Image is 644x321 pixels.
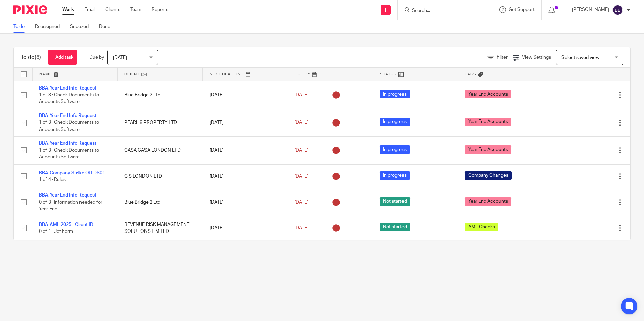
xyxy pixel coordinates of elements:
[380,118,410,126] span: In progress
[497,55,508,60] span: Filter
[118,216,203,240] td: REVENUE RISK MANAGEMENT SOLUTIONS LIMITED
[62,6,74,13] a: Work
[118,188,203,216] td: Blue Bridge 2 Ltd
[561,55,599,60] span: Select saved view
[39,222,93,227] a: BBA AML 2025 - Client ID
[130,6,141,13] a: Team
[48,50,77,65] a: + Add task
[39,93,99,104] span: 1 of 3 · Check Documents to Accounts Software
[35,55,41,60] span: (6)
[465,145,511,154] span: Year End Accounts
[465,197,511,206] span: Year End Accounts
[39,120,99,132] span: 1 of 3 · Check Documents to Accounts Software
[203,164,288,188] td: [DATE]
[380,171,410,180] span: In progress
[294,148,309,153] span: [DATE]
[294,120,309,125] span: [DATE]
[203,216,288,240] td: [DATE]
[465,223,498,231] span: AML Checks
[203,109,288,136] td: [DATE]
[465,72,476,76] span: Tags
[522,55,551,60] span: View Settings
[39,148,99,160] span: 1 of 3 · Check Documents to Accounts Software
[152,6,168,13] a: Reports
[13,20,30,33] a: To do
[203,81,288,109] td: [DATE]
[70,20,94,33] a: Snoozed
[465,118,511,126] span: Year End Accounts
[89,54,104,61] p: Due by
[294,226,309,230] span: [DATE]
[380,197,410,206] span: Not started
[411,8,472,14] input: Search
[105,6,120,13] a: Clients
[113,55,127,60] span: [DATE]
[509,7,535,12] span: Get Support
[203,137,288,164] td: [DATE]
[39,141,96,146] a: BBA Year End Info Request
[465,90,511,98] span: Year End Accounts
[572,6,609,13] p: [PERSON_NAME]
[612,5,623,15] img: svg%3E
[380,223,410,231] span: Not started
[118,81,203,109] td: Blue Bridge 2 Ltd
[380,145,410,154] span: In progress
[84,6,95,13] a: Email
[118,109,203,136] td: PEARL 8 PROPERTY LTD
[13,5,47,14] img: Pixie
[118,137,203,164] td: CASA CASA LONDON LTD
[39,229,73,234] span: 0 of 1 · Jot Form
[294,200,309,205] span: [DATE]
[39,200,102,212] span: 0 of 3 · Information needed for Year End
[39,193,96,198] a: BBA Year End Info Request
[39,171,105,175] a: BBA Company Strike Off DS01
[39,86,96,91] a: BBA Year End Info Request
[99,20,116,33] a: Done
[21,54,41,61] h1: To do
[39,177,66,182] span: 1 of 4 · Rules
[465,171,512,180] span: Company Changes
[39,113,96,118] a: BBA Year End Info Request
[118,164,203,188] td: G S LONDON LTD
[294,93,309,97] span: [DATE]
[294,174,309,179] span: [DATE]
[35,20,65,33] a: Reassigned
[203,188,288,216] td: [DATE]
[380,90,410,98] span: In progress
